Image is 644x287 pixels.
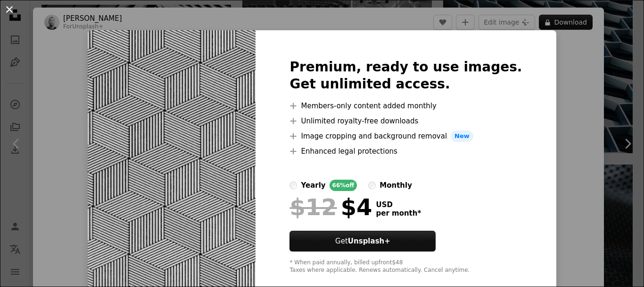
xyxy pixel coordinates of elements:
span: per month * [376,209,421,217]
button: GetUnsplash+ [289,231,436,252]
div: monthly [380,180,412,191]
div: 66% off [330,180,357,191]
input: monthly [368,182,376,189]
div: * When paid annually, billed upfront $48 Taxes where applicable. Renews automatically. Cancel any... [289,259,522,274]
li: Image cropping and background removal [289,130,522,142]
div: $4 [289,195,372,219]
span: USD [376,200,421,209]
li: Unlimited royalty-free downloads [289,115,522,127]
strong: Unsplash+ [348,237,390,245]
li: Members-only content added monthly [289,100,522,112]
div: yearly [301,180,325,191]
input: yearly66%off [289,182,297,189]
li: Enhanced legal protections [289,146,522,157]
h2: Premium, ready to use images. Get unlimited access. [289,59,522,93]
span: $12 [289,195,337,219]
span: New [451,130,473,142]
